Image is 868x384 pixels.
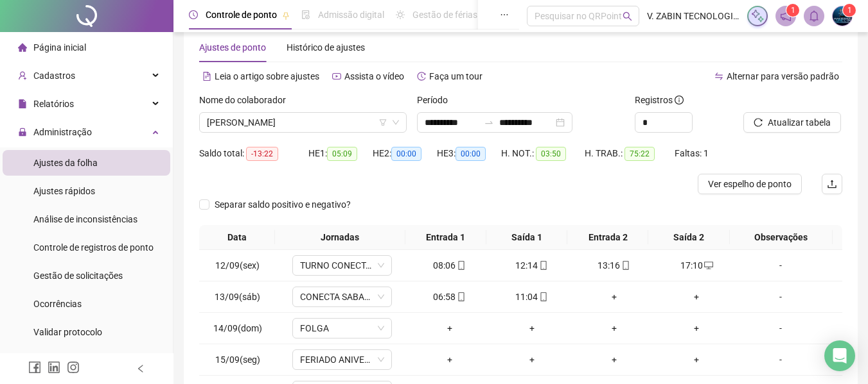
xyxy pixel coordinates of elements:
span: Análise de inconsistências [33,214,137,224]
div: - [743,290,819,304]
div: Open Intercom Messenger [824,340,855,371]
th: Jornadas [275,225,405,250]
div: + [414,321,486,335]
span: 13/09(sáb) [215,292,260,302]
span: info-circle [675,96,684,104]
span: mobile [538,261,548,270]
span: 00:00 [456,147,486,161]
span: home [18,43,27,52]
span: -13:22 [246,147,278,161]
span: Leia o artigo sobre ajustes [215,71,319,81]
span: Assista o vídeo [344,71,404,81]
span: Atualizar tabela [768,115,831,129]
span: ALINE CRISTINA SEGATELLI SILVA [207,113,399,132]
span: ellipsis [500,10,509,19]
div: + [496,353,568,367]
button: Ver espelho de ponto [698,174,802,194]
span: instagram [67,361,80,374]
span: Registros [635,93,684,107]
span: youtube [332,72,341,81]
button: Atualizar tabela [743,112,841,133]
th: Saída 1 [486,225,567,250]
div: Histórico de ajustes [287,40,365,54]
span: 75:22 [624,147,655,161]
span: file-text [202,72,211,81]
span: Ajustes rápidos [33,186,95,196]
span: Alternar para versão padrão [727,71,839,81]
label: Período [417,93,456,107]
div: 08:06 [414,258,486,272]
div: HE 3: [437,146,501,161]
span: filter [379,119,387,126]
span: Ocorrências [33,299,82,309]
sup: Atualize o seu contato no menu Meus Dados [843,4,856,17]
span: down [377,262,385,269]
div: HE 2: [373,146,437,161]
span: Separar saldo positivo e negativo? [209,197,356,212]
span: 05:09 [327,147,357,161]
span: Validar protocolo [33,327,102,337]
img: 8920 [833,6,852,26]
div: + [660,321,732,335]
span: sun [396,10,405,19]
span: Relatórios [33,99,74,109]
span: Admissão digital [318,10,384,20]
span: search [623,12,632,21]
div: HE 1: [308,146,373,161]
span: FERIADO ANIVERSARIO LIMEIRA [300,350,384,369]
div: 13:16 [578,258,650,272]
span: 03:50 [536,147,566,161]
span: down [377,293,385,301]
span: Observações [735,230,828,244]
div: + [414,353,486,367]
div: 17:10 [660,258,732,272]
div: - [743,321,819,335]
span: down [377,356,385,363]
div: - [743,258,819,272]
span: Cadastros [33,71,75,81]
div: + [578,321,650,335]
div: + [578,290,650,304]
div: Ajustes de ponto [199,40,266,54]
span: mobile [456,292,466,301]
div: 06:58 [414,290,486,304]
span: mobile [538,292,548,301]
span: CONECTA SABADO [300,287,384,306]
th: Observações [730,225,833,250]
span: 12/09(sex) [215,260,260,271]
span: swap-right [484,117,494,128]
span: user-add [18,71,27,80]
span: linkedin [48,361,60,374]
span: pushpin [282,12,290,19]
span: swap [714,72,723,81]
span: history [417,72,426,81]
div: 12:14 [496,258,568,272]
th: Entrada 1 [405,225,486,250]
span: file [18,99,27,108]
sup: 1 [786,4,799,17]
div: + [496,321,568,335]
th: Entrada 2 [567,225,648,250]
span: 15/09(seg) [215,355,260,365]
span: lock [18,128,27,137]
span: Gestão de solicitações [33,271,123,281]
span: FOLGA [300,319,384,338]
div: Saldo total: [199,146,308,161]
span: Ver espelho de ponto [708,177,792,191]
span: 00:00 [391,147,421,161]
span: TURNO CONECTA 08:00 [300,256,384,275]
span: 1 [791,6,795,15]
span: mobile [620,261,630,270]
span: bell [808,10,820,22]
span: 14/09(dom) [213,323,262,333]
span: notification [780,10,792,22]
img: sparkle-icon.fc2bf0ac1784a2077858766a79e2daf3.svg [750,9,765,23]
span: Administração [33,127,92,137]
span: left [136,364,145,373]
span: clock-circle [189,10,198,19]
div: + [578,353,650,367]
span: Gestão de férias [412,10,477,20]
div: H. TRAB.: [585,146,675,161]
span: Página inicial [33,42,86,53]
span: mobile [456,261,466,270]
